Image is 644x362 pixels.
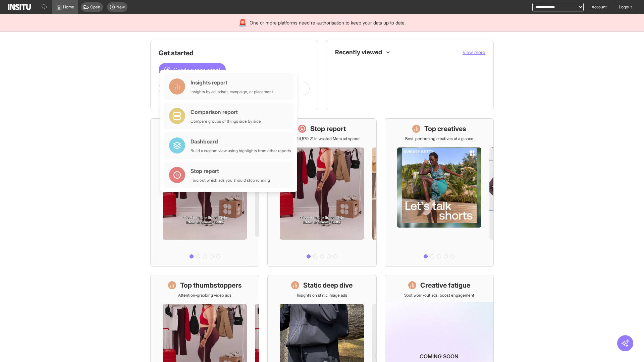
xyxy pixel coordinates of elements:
h1: Static deep dive [303,281,353,290]
a: Stop reportSave £24,579.21 in wasted Meta ad spend [267,118,376,267]
div: Insights by ad, adset, campaign, or placement [191,89,273,95]
p: Insights on static image ads [297,293,347,298]
a: Top creativesBest-performing creatives at a glance [385,118,494,267]
div: Comparison report [191,108,261,116]
a: What's live nowSee all active ads instantly [150,118,259,267]
span: One or more platforms need re-authorisation to keep your data up to date. [250,19,406,26]
p: Save £24,579.21 in wasted Meta ad spend [284,136,360,141]
h1: Top creatives [424,124,466,133]
span: New [116,4,125,10]
div: Compare groups of things side by side [191,119,261,124]
span: View more [463,49,485,55]
div: Stop report [191,167,270,175]
button: Create a new report [159,63,226,76]
div: 🚨 [238,18,247,27]
div: Build a custom view using highlights from other reports [191,148,291,154]
h1: Get started [159,48,310,58]
div: Find out which ads you should stop running [191,178,270,183]
p: Attention-grabbing video ads [178,293,231,298]
p: Best-performing creatives at a glance [405,136,473,141]
img: Logo [8,4,31,10]
h1: Top thumbstoppers [180,281,242,290]
button: View more [463,49,485,56]
span: Open [90,4,100,10]
div: Dashboard [191,137,291,145]
span: Home [63,4,74,10]
div: Insights report [191,78,273,86]
span: Create a new report [173,66,220,74]
h1: Stop report [310,124,346,133]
